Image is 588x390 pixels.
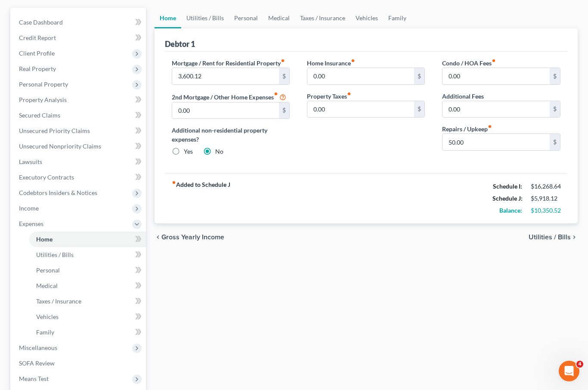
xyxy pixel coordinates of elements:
label: Home Insurance [307,59,355,68]
div: $ [279,68,289,84]
a: Vehicles [29,309,146,325]
span: Client Profile [19,50,55,57]
a: SOFA Review [12,356,146,371]
input: -- [307,68,415,84]
strong: Balance: [499,207,522,214]
i: fiber_manual_record [488,124,492,129]
i: chevron_left [155,234,161,241]
span: Gross Yearly Income [161,234,224,241]
div: Debtor 1 [165,39,195,49]
a: Personal [229,8,263,28]
input: -- [172,68,279,84]
span: Family [36,328,54,336]
label: Additional non-residential property expenses? [172,126,290,144]
span: Personal [36,266,60,274]
i: fiber_manual_record [351,59,355,63]
div: $5,918.12 [531,194,560,203]
div: $ [279,102,289,119]
input: -- [443,134,550,150]
span: Executory Contracts [19,173,74,181]
label: No [215,147,223,156]
div: $ [550,134,560,150]
span: Unsecured Priority Claims [19,127,90,134]
strong: Added to Schedule J [172,180,230,217]
span: SOFA Review [19,359,55,367]
iframe: Intercom live chat [559,361,579,381]
a: Utilities / Bills [29,247,146,263]
span: Unsecured Nonpriority Claims [19,142,101,150]
strong: Schedule I: [493,183,522,190]
label: Yes [184,147,193,156]
div: $ [414,68,424,84]
div: $ [414,101,424,118]
span: Utilities / Bills [36,251,74,258]
a: Family [29,325,146,340]
i: fiber_manual_record [492,59,496,63]
span: Home [36,235,53,243]
strong: Schedule J: [492,195,523,202]
span: Property Analysis [19,96,67,103]
span: 4 [576,361,583,368]
span: Means Test [19,375,49,382]
i: fiber_manual_record [281,59,285,63]
label: Mortgage / Rent for Residential Property [172,59,285,68]
a: Property Analysis [12,92,146,108]
span: Real Property [19,65,56,72]
span: Secured Claims [19,111,60,119]
label: Additional Fees [442,92,484,101]
button: chevron_left Gross Yearly Income [155,234,224,241]
span: Income [19,204,39,212]
span: Taxes / Insurance [36,297,81,305]
span: Miscellaneous [19,344,57,351]
i: fiber_manual_record [347,92,351,96]
a: Unsecured Priority Claims [12,123,146,139]
a: Utilities / Bills [181,8,229,28]
span: Case Dashboard [19,19,63,26]
button: Utilities / Bills chevron_right [529,234,578,241]
span: Medical [36,282,58,289]
span: Vehicles [36,313,59,320]
a: Credit Report [12,30,146,46]
a: Unsecured Nonpriority Claims [12,139,146,154]
input: -- [443,101,550,118]
a: Taxes / Insurance [29,294,146,309]
span: Codebtors Insiders & Notices [19,189,97,196]
label: Condo / HOA Fees [442,59,496,68]
a: Personal [29,263,146,278]
input: -- [443,68,550,84]
span: Lawsuits [19,158,42,165]
label: Repairs / Upkeep [442,124,492,133]
a: Home [29,232,146,247]
a: Family [383,8,412,28]
div: $ [550,68,560,84]
input: -- [307,101,415,118]
a: Case Dashboard [12,15,146,30]
i: chevron_right [571,234,578,241]
a: Home [155,8,181,28]
span: Personal Property [19,80,68,88]
i: fiber_manual_record [274,92,278,96]
div: $10,350.52 [531,206,560,215]
a: Medical [263,8,295,28]
a: Lawsuits [12,154,146,170]
a: Executory Contracts [12,170,146,185]
input: -- [172,102,279,119]
div: $ [550,101,560,118]
i: fiber_manual_record [172,180,176,185]
span: Credit Report [19,34,56,41]
a: Secured Claims [12,108,146,123]
span: Utilities / Bills [529,234,571,241]
label: Property Taxes [307,92,351,101]
a: Vehicles [350,8,383,28]
div: $16,268.64 [531,182,560,191]
label: 2nd Mortgage / Other Home Expenses [172,92,286,102]
span: Expenses [19,220,43,227]
a: Taxes / Insurance [295,8,350,28]
a: Medical [29,278,146,294]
